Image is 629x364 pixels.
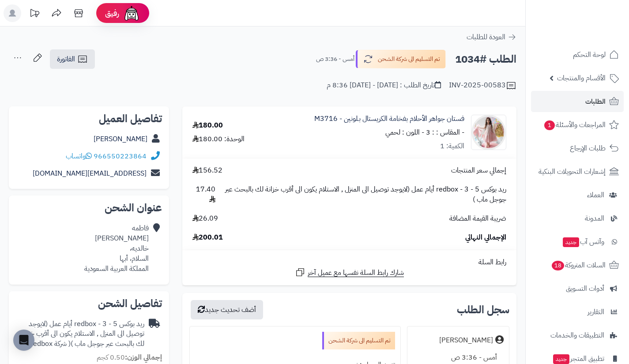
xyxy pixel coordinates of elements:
[314,114,464,124] a: فستان جواهر الأحلام بفخامة الكريستال بـلونين - M3716
[467,32,505,42] span: العودة للطلبات
[585,212,604,225] span: المدونة
[439,335,493,345] div: [PERSON_NAME]
[84,223,149,274] div: فاطمه [PERSON_NAME] خالديه، السلام، أبها المملكة العربية السعودية
[33,168,147,179] a: [EMAIL_ADDRESS][DOMAIN_NAME]
[356,50,446,68] button: تم التسليم الى شركة الشحن
[455,50,516,68] h2: الطلب #1034
[531,184,624,206] a: العملاء
[563,237,579,247] span: جديد
[531,255,624,276] a: السلات المتروكة18
[562,236,604,248] span: وآتس آب
[531,231,624,252] a: وآتس آبجديد
[16,298,162,309] h2: تفاصيل الشحن
[192,214,218,224] span: 26.09
[451,165,506,176] span: إجمالي سعر المنتجات
[192,134,245,144] div: الوحدة: 180.00
[57,54,75,64] span: الفاتورة
[553,354,569,364] span: جديد
[531,278,624,299] a: أدوات التسويق
[570,142,606,154] span: طلبات الإرجاع
[457,304,509,315] h3: سجل الطلب
[191,300,263,319] button: أضف تحديث جديد
[316,55,354,64] small: أمس - 3:36 ص
[97,352,162,363] small: 0.50 كجم
[308,268,404,278] span: شارك رابط السلة نفسها مع عميل آخر
[16,203,162,213] h2: عنوان الشحن
[94,134,147,144] a: [PERSON_NAME]
[327,80,441,90] div: تاريخ الطلب : [DATE] - [DATE] 8:36 م
[125,352,162,363] strong: إجمالي الوزن:
[322,332,395,349] div: تم التسليم الى شركة الشحن
[50,49,95,69] a: الفاتورة
[426,127,464,138] small: - المقاس : : 3
[224,184,506,205] span: ريد بوكس redbox - 3 - 5 أيام عمل (لايوجد توصيل الى المنزل , الاستلام يكون الى أقرب خزانة لك بالبح...
[566,282,604,295] span: أدوات التسويق
[192,120,223,131] div: 180.00
[531,161,624,182] a: إشعارات التحويلات البنكية
[26,338,71,349] span: ( شركة redbox )
[94,151,147,161] a: 966550223864
[585,95,606,108] span: الطلبات
[123,4,140,22] img: ai-face.png
[543,119,606,131] span: المراجعات والأسئلة
[105,8,119,19] span: رفيق
[449,214,506,224] span: ضريبة القيمة المضافة
[192,184,215,205] span: 17.40
[573,49,606,61] span: لوحة التحكم
[551,261,564,271] span: 18
[550,329,604,341] span: التطبيقات والخدمات
[16,113,162,124] h2: تفاصيل العميل
[531,44,624,65] a: لوحة التحكم
[544,120,555,131] span: 1
[531,138,624,159] a: طلبات الإرجاع
[66,151,92,161] a: واتساب
[531,114,624,135] a: المراجعات والأسئلة1
[16,319,144,349] div: ريد بوكس redbox - 3 - 5 أيام عمل (لايوجد توصيل الى المنزل , الاستلام يكون الى أقرب خزانة لك بالبح...
[531,91,624,112] a: الطلبات
[449,80,516,91] div: INV-2025-00583
[588,306,604,318] span: التقارير
[531,301,624,323] a: التقارير
[192,165,222,176] span: 156.52
[465,233,506,243] span: الإجمالي النهائي
[186,257,513,267] div: رابط السلة
[23,4,45,24] a: تحديثات المنصة
[531,325,624,346] a: التطبيقات والخدمات
[385,127,424,138] small: - اللون : لحمي
[569,7,621,25] img: logo-2.png
[587,189,604,201] span: العملاء
[471,115,506,150] img: 1748092100-IMG_4850-90x90.jpeg
[557,72,606,84] span: الأقسام والمنتجات
[13,330,34,351] div: Open Intercom Messenger
[295,267,404,278] a: شارك رابط السلة نفسها مع عميل آخر
[440,141,464,151] div: الكمية: 1
[551,259,606,271] span: السلات المتروكة
[467,32,516,42] a: العودة للطلبات
[539,165,606,178] span: إشعارات التحويلات البنكية
[531,208,624,229] a: المدونة
[192,233,223,243] span: 200.01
